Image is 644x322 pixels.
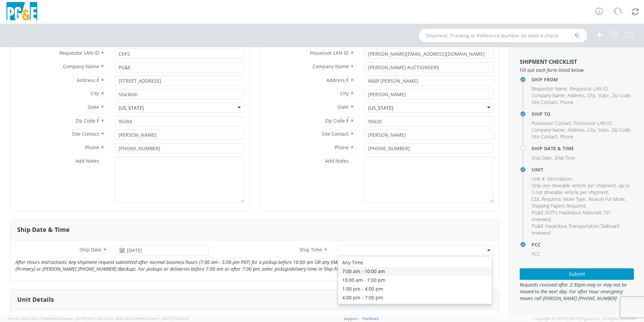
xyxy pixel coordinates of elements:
a: Feedback [362,316,379,321]
span: Shipping Papers Required [532,203,585,209]
a: Support [344,316,358,321]
li: , [532,182,632,196]
span: Fill out each form listed below [520,67,634,74]
div: 4:00 pm - 7:00 pm [338,293,492,302]
span: Site Contact [72,131,99,137]
li: , [532,85,568,92]
span: City [587,92,595,99]
span: City [340,90,349,97]
input: Shipment, Tracking or Reference Number (at least 4 chars) [419,29,587,42]
li: , [532,209,632,223]
span: Add Notes [325,158,349,164]
span: Address [77,77,95,83]
h4: Ship Date & Time [532,146,634,151]
li: , [532,176,546,182]
div: 10:00 am - 1:00 pm [338,276,492,285]
div: 1:00 pm - 4:00 pm [338,285,492,293]
span: CDL Required [532,196,560,202]
span: Company Name [63,63,99,70]
span: Zip Code [75,117,95,124]
span: Address [326,77,345,83]
div: [US_STATE] [368,105,393,111]
li: , [532,127,566,133]
li: , [532,99,558,106]
span: Requests received after 2:30pm may or may not be moved to the next day. For after hour emergency ... [520,281,634,302]
span: Address [568,127,585,133]
span: Zip Code [612,92,631,99]
li: , [547,176,573,182]
span: Possessor LAN ID [310,50,349,56]
img: pge-logo-06675f144f4cfa6a6814.png [5,2,39,22]
h4: Ship To [532,111,634,116]
li: , [598,127,610,133]
span: Ship Time [555,155,575,161]
span: Client: 2025.18.0-37e85b1 [103,316,189,321]
h4: Ship From [532,77,634,82]
li: , [532,92,566,99]
span: PCC [532,251,540,257]
span: State [337,104,349,110]
span: Site Contact [532,133,557,140]
strong: Shipment Checklist [520,58,577,65]
span: Description [547,176,572,182]
span: Possessor Contact [532,120,571,126]
span: Requestor LAN ID [59,50,99,56]
span: Reason For Move [588,196,625,202]
span: Copyright © [DATE]-[DATE] Agistix Inc., All Rights Reserved [534,316,636,321]
span: Site Contact [532,99,557,105]
li: , [532,133,558,140]
span: Only one driveable vehicle per shipment, up to 3 not driveable vehicle per shipment [532,182,630,195]
li: , [568,127,586,133]
span: Ship Date [79,246,101,253]
li: , [532,120,572,127]
li: , [587,92,596,99]
span: State [598,127,609,133]
span: Ship Date [532,155,552,161]
span: State [598,92,609,99]
span: master, [DATE] 10:25:00 [148,316,189,321]
span: Company Name [532,92,565,99]
li: , [588,196,626,203]
span: City [91,90,99,97]
li: , [574,120,613,127]
span: Move Type [563,196,586,202]
span: PG&E DOT's Hazardous Materials 101 reviewed [532,209,611,222]
button: Submit [520,268,634,280]
li: , [563,196,587,203]
span: Possessor LAN ID [574,120,612,126]
li: , [598,92,610,99]
span: Ship Time [299,246,322,253]
li: , [532,155,553,161]
span: Phone [560,133,574,140]
span: Requestor LAN ID [570,85,608,92]
span: Phone [560,99,574,105]
span: Unit # [532,176,545,182]
h4: PCC [532,242,634,247]
span: Address [568,92,585,99]
span: Company Name [532,127,565,133]
i: After Hours Instructions: Any shipment request submitted after normal business hours (7:00 am - 5... [15,259,477,272]
li: , [612,127,632,133]
h4: Unit [532,167,634,172]
span: Requestor Name [532,85,567,92]
span: Company Name [313,63,349,70]
span: City [587,127,595,133]
span: PG&E Hazardous Transportation Tailboard reviewed [532,223,619,236]
span: Phone [85,144,99,151]
span: Phone [334,144,349,151]
span: Zip Code [325,117,345,124]
li: , [568,92,586,99]
span: Server: 2025.20.0-710e05ee653 [8,316,102,321]
li: , [532,196,561,203]
li: , [570,85,609,92]
li: , [612,92,632,99]
li: , [587,127,596,133]
h3: Unit Details [17,296,54,303]
span: Add Notes [75,158,99,164]
span: Zip Code [612,127,631,133]
div: Any Time [338,258,492,267]
span: State [88,104,99,110]
div: [US_STATE] [119,105,144,111]
span: Site Contact [322,131,349,137]
li: , [532,203,586,209]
